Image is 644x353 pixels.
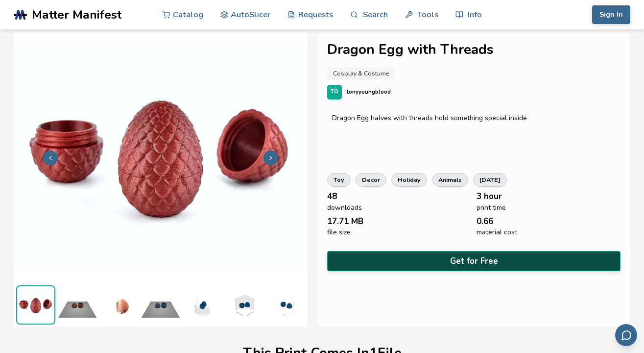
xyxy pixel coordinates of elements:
[327,204,362,212] span: downloads
[327,228,351,236] span: file size
[32,8,121,22] span: Matter Manifest
[327,173,351,187] a: toy
[615,324,637,346] button: Send feedback via email
[473,173,507,187] a: [DATE]
[327,67,395,80] a: Cosplay & Costume
[141,285,180,325] img: 1_Print_Preview
[327,192,337,201] span: 48
[347,87,391,97] p: tonyyoungblood
[432,173,468,187] a: animals
[391,173,427,187] a: holiday
[327,251,620,271] button: Get for Free
[183,285,222,325] img: 1_3D_Dimensions
[477,217,493,226] span: 0.66
[356,173,386,187] a: decor
[477,192,502,201] span: 3 hour
[327,217,363,226] span: 17.71 MB
[592,5,630,24] button: Sign In
[332,114,616,122] div: Dragon Egg halves with threads hold something special inside
[266,285,305,325] img: 1_3D_Dimensions
[477,204,506,212] span: print time
[327,42,620,57] h1: Dragon Egg with Threads
[331,89,338,95] span: TO
[224,285,263,325] img: 1_3D_Dimensions
[477,228,517,236] span: material cost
